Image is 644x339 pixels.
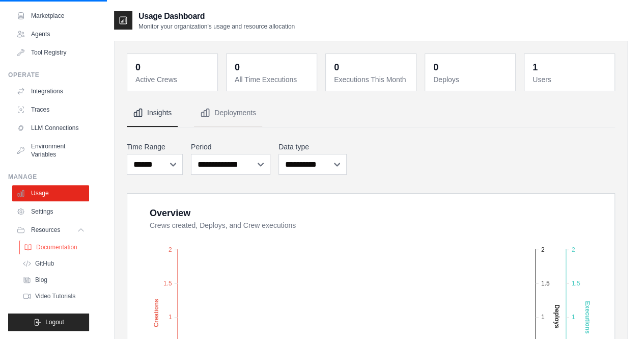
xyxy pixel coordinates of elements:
[35,259,54,268] span: GitHub
[334,74,410,85] dt: Executions This Month
[194,99,262,127] button: Deployments
[8,71,89,79] div: Operate
[12,203,89,220] a: Settings
[235,74,311,85] dt: All Time Executions
[191,142,270,152] label: Period
[153,299,160,327] text: Creations
[533,60,538,74] div: 1
[31,226,60,234] span: Resources
[12,138,89,163] a: Environment Variables
[433,60,438,74] div: 0
[150,220,602,230] dt: Crews created, Deploys, and Crew executions
[235,60,240,74] div: 0
[138,22,295,31] p: Monitor your organization's usage and resource allocation
[12,26,89,42] a: Agents
[12,120,89,136] a: LLM Connections
[12,8,89,24] a: Marketplace
[334,60,339,74] div: 0
[135,74,211,85] dt: Active Crews
[127,99,178,127] button: Insights
[12,185,89,201] a: Usage
[18,289,89,303] a: Video Tutorials
[18,256,89,271] a: GitHub
[169,314,172,321] tspan: 1
[12,101,89,118] a: Traces
[163,280,172,287] tspan: 1.5
[127,99,615,127] nav: Tabs
[127,142,183,152] label: Time Range
[541,314,545,321] tspan: 1
[541,280,550,287] tspan: 1.5
[36,243,77,251] span: Documentation
[135,60,141,74] div: 0
[533,74,608,85] dt: Users
[169,246,172,253] tspan: 2
[35,292,75,300] span: Video Tutorials
[12,222,89,238] button: Resources
[572,280,580,287] tspan: 1.5
[584,301,591,334] text: Executions
[12,44,89,61] a: Tool Registry
[138,10,295,22] h2: Usage Dashboard
[45,318,64,326] span: Logout
[35,276,47,284] span: Blog
[8,314,89,331] button: Logout
[12,83,89,99] a: Integrations
[8,173,89,181] div: Manage
[572,246,575,253] tspan: 2
[150,206,190,220] div: Overview
[541,246,545,253] tspan: 2
[18,273,89,287] a: Blog
[553,304,561,328] text: Deploys
[433,74,509,85] dt: Deploys
[19,240,90,254] a: Documentation
[278,142,347,152] label: Data type
[572,314,575,321] tspan: 1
